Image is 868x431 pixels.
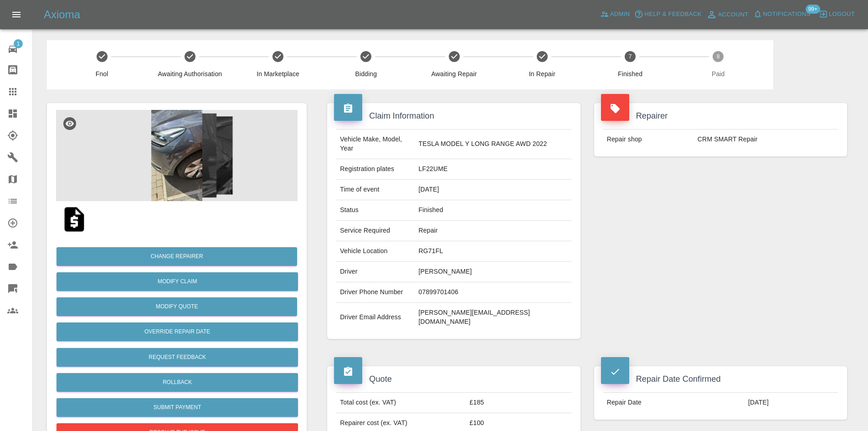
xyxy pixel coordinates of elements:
a: Admin [598,7,632,21]
td: Finished [415,200,571,221]
td: RG71FL [415,241,571,262]
td: LF22UME [415,159,571,180]
td: Repair Date [603,393,745,413]
button: Submit Payment [56,398,298,417]
td: TESLA MODEL Y LONG RANGE AWD 2022 [415,130,571,159]
span: Finished [590,69,670,78]
button: Notifications [751,7,813,21]
td: Repair shop [603,130,694,150]
img: 58f7524f-46d9-4235-a132-e23be79c95cf [56,110,298,201]
span: 1 [14,39,23,48]
a: Account [704,7,751,22]
text: 8 [717,53,720,60]
h5: Axioma [44,7,80,22]
span: Bidding [326,69,406,78]
td: Registration plates [336,159,415,180]
span: 99+ [806,5,820,14]
span: Logout [829,9,855,20]
h4: Quote [334,373,573,385]
span: Fnol [62,69,142,78]
td: [PERSON_NAME] [415,262,571,282]
td: [DATE] [745,393,838,413]
h4: Claim Information [334,110,573,122]
button: Help & Feedback [632,7,704,21]
span: Account [718,10,749,20]
span: Help & Feedback [644,9,701,20]
span: In Marketplace [237,69,318,78]
td: CRM SMART Repair [694,130,838,150]
button: Modify Quote [56,297,297,316]
text: 7 [629,53,632,60]
button: Open drawer [5,4,27,26]
td: Status [336,200,415,221]
img: qt_1Rtp1kA4aDea5wMj031w1Hz1 [60,205,89,234]
h4: Repair Date Confirmed [601,373,840,385]
button: Logout [817,7,857,21]
td: Repair [415,221,571,241]
td: Vehicle Location [336,241,415,262]
span: Notifications [763,9,811,20]
a: Modify Claim [56,272,298,291]
td: Vehicle Make, Model, Year [336,130,415,159]
button: Request Feedback [56,348,298,367]
td: [PERSON_NAME][EMAIL_ADDRESS][DOMAIN_NAME] [415,303,571,332]
td: 07899701406 [415,282,571,303]
td: Total cost (ex. VAT) [336,393,466,413]
button: Override Repair Date [56,322,298,341]
span: Paid [678,69,759,78]
td: Driver Email Address [336,303,415,332]
span: Awaiting Repair [414,69,494,78]
td: [DATE] [415,180,571,200]
span: Admin [610,9,630,20]
td: Service Required [336,221,415,241]
button: Change Repairer [56,247,297,266]
h4: Repairer [601,110,840,122]
td: £185 [466,393,571,413]
span: Awaiting Authorisation [149,69,230,78]
span: In Repair [502,69,582,78]
td: Time of event [336,180,415,200]
td: Driver [336,262,415,282]
button: Rollback [56,373,298,392]
td: Driver Phone Number [336,282,415,303]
